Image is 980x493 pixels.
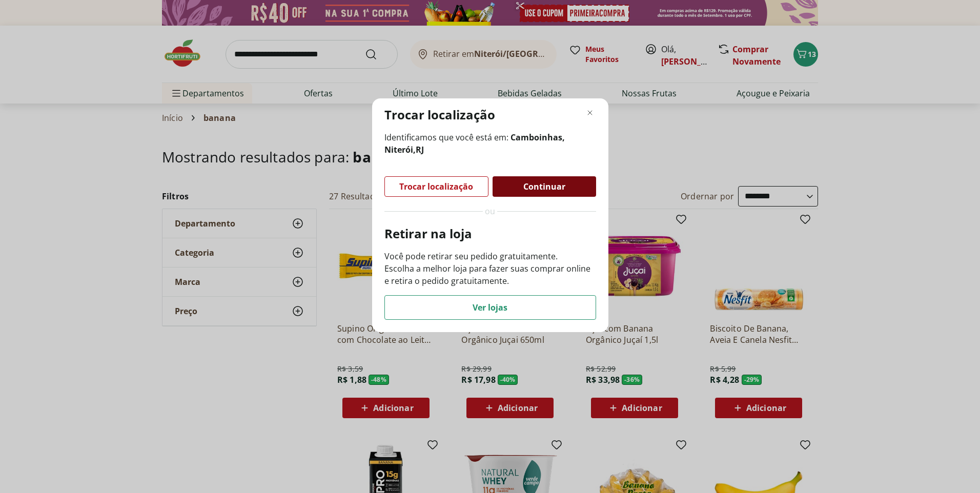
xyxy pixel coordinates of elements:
[372,98,608,332] div: Modal de regionalização
[493,176,596,197] button: Continuar
[384,176,488,197] button: Trocar localização
[384,225,596,242] p: Retirar na loja
[384,250,596,287] p: Você pode retirar seu pedido gratuitamente. Escolha a melhor loja para fazer suas comprar online ...
[523,182,565,191] span: Continuar
[399,182,473,191] span: Trocar localização
[584,107,596,119] button: Fechar modal de regionalização
[384,131,596,156] span: Identificamos que você está em:
[384,295,596,320] button: Ver lojas
[473,303,507,312] span: Ver lojas
[485,205,495,217] span: ou
[384,107,495,123] p: Trocar localização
